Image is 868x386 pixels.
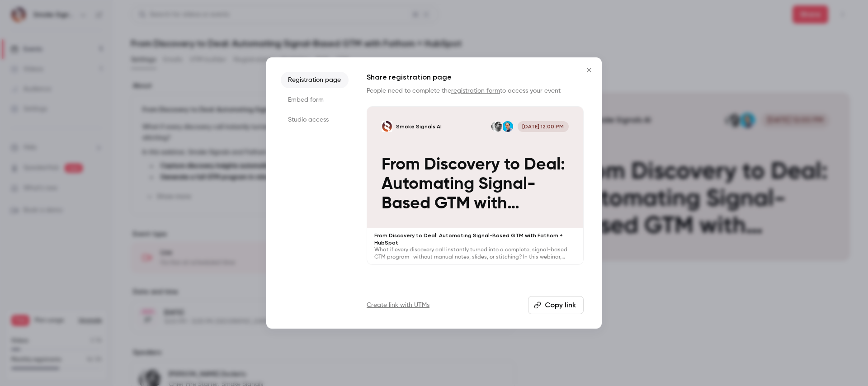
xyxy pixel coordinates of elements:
img: Nick Zeckets [491,121,502,132]
h1: Share registration page [367,72,584,83]
a: registration form [451,88,500,94]
p: From Discovery to Deal: Automating Signal-Based GTM with Fathom + HubSpot [374,232,576,246]
p: From Discovery to Deal: Automating Signal-Based GTM with Fathom + HubSpot [382,155,569,214]
a: From Discovery to Deal: Automating Signal-Based GTM with Fathom + HubSpotSmoke Signals AIArlo Hil... [367,106,584,265]
p: Smoke Signals AI [396,123,442,130]
li: Studio access [281,112,349,128]
p: People need to complete the to access your event [367,86,584,95]
img: From Discovery to Deal: Automating Signal-Based GTM with Fathom + HubSpot [382,121,392,132]
img: Arlo Hill [502,121,513,132]
button: Close [580,61,598,79]
button: Copy link [528,296,584,314]
li: Embed form [281,92,349,108]
span: [DATE] 12:00 PM [518,121,569,132]
li: Registration page [281,72,349,88]
p: What if every discovery call instantly turned into a complete, signal-based GTM program—without m... [374,246,576,261]
a: Create link with UTMs [367,301,429,310]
